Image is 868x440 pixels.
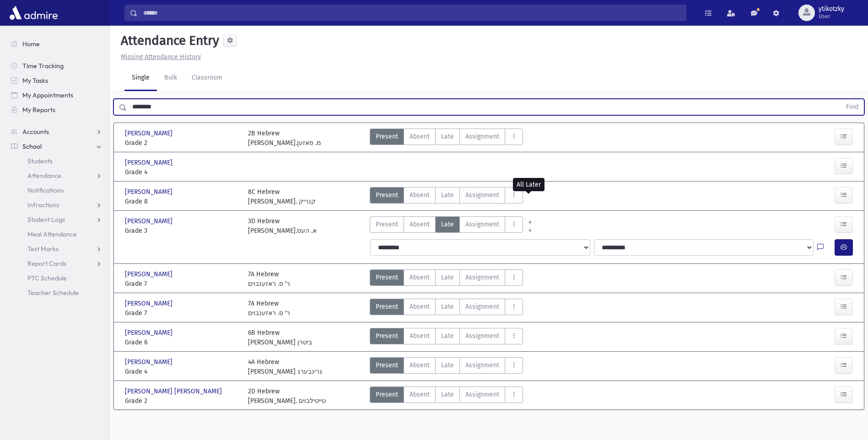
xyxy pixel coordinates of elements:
span: Report Cards [27,259,66,268]
a: Infractions [4,198,109,212]
span: My Reports [22,106,55,114]
a: Classroom [184,65,230,91]
span: Present [376,220,398,229]
div: 6B Hebrew [PERSON_NAME] ביטרן [248,328,312,347]
span: Late [441,360,454,370]
u: Missing Attendance History [121,53,201,61]
span: Teacher Schedule [27,289,79,297]
span: Grade 4 [125,367,239,376]
span: Test Marks [27,245,59,253]
span: User [819,13,844,20]
a: Home [4,37,109,51]
div: AttTypes [370,386,523,406]
a: Teacher Schedule [4,285,109,300]
div: AttTypes [370,216,523,236]
a: Missing Attendance History [117,53,201,61]
div: 2D Hebrew [PERSON_NAME]. טייטילבוים [248,386,326,406]
div: 7A Hebrew ר' ס. ראזענבוים [248,269,290,289]
span: Assignment [465,331,499,341]
span: Attendance [27,172,61,180]
a: My Appointments [4,88,109,102]
a: Time Tracking [4,59,109,73]
span: Assignment [465,302,499,311]
span: Absent [410,331,430,341]
span: Late [441,190,454,200]
span: Present [376,390,398,399]
span: Assignment [465,273,499,282]
span: Meal Attendance [27,230,77,238]
span: Present [376,331,398,341]
div: AttTypes [370,269,523,289]
span: Grade 4 [125,167,239,177]
span: Assignment [465,190,499,200]
a: Test Marks [4,241,109,256]
a: Attendance [4,168,109,183]
div: 3D Hebrew [PERSON_NAME].א. העס [248,216,317,236]
a: Students [4,154,109,168]
span: PTC Schedule [27,274,67,282]
span: Assignment [465,360,499,370]
span: Late [441,220,454,229]
span: Notifications [27,186,64,194]
span: Grade 6 [125,338,239,347]
span: Absent [410,132,430,141]
a: Student Logs [4,212,109,227]
div: 4A Hebrew [PERSON_NAME] גרינבערג [248,357,322,376]
span: School [22,142,42,150]
div: AttTypes [370,129,523,148]
span: [PERSON_NAME] [125,187,174,197]
span: Home [22,40,40,48]
span: Assignment [465,390,499,399]
span: Absent [410,273,430,282]
span: [PERSON_NAME] [125,357,174,367]
span: [PERSON_NAME] [PERSON_NAME] [125,386,224,396]
span: Late [441,132,454,141]
span: Present [376,360,398,370]
span: Grade 7 [125,308,239,318]
span: Late [441,331,454,341]
div: 8C Hebrew [PERSON_NAME]. קנריק [248,187,316,206]
span: [PERSON_NAME] [125,269,174,279]
span: Late [441,390,454,399]
span: Grade 3 [125,226,239,236]
div: AttTypes [370,328,523,347]
span: [PERSON_NAME] [125,299,174,308]
span: [PERSON_NAME] [125,158,174,167]
a: Single [124,65,157,91]
span: Time Tracking [22,62,64,70]
a: School [4,139,109,154]
a: PTC Schedule [4,271,109,285]
span: Assignment [465,220,499,229]
span: Students [27,157,53,165]
span: Grade 8 [125,197,239,206]
div: AttTypes [370,299,523,318]
span: Student Logs [27,215,65,224]
span: [PERSON_NAME] [125,129,174,138]
span: Late [441,302,454,311]
span: Absent [410,390,430,399]
div: 7A Hebrew ר' ס. ראזענבוים [248,299,290,318]
div: AttTypes [370,357,523,376]
span: ytikotzky [819,5,844,13]
span: Absent [410,302,430,311]
span: [PERSON_NAME] [125,328,174,338]
span: [PERSON_NAME] [125,216,174,226]
span: Infractions [27,201,59,209]
a: My Reports [4,102,109,117]
span: Assignment [465,132,499,141]
div: All Later [513,178,545,191]
span: Late [441,273,454,282]
span: Absent [410,190,430,200]
span: Grade 7 [125,279,239,289]
span: Present [376,273,398,282]
span: Grade 2 [125,396,239,406]
span: Present [376,302,398,311]
span: Absent [410,360,430,370]
a: Bulk [157,65,184,91]
img: AdmirePro [7,4,60,22]
span: Absent [410,220,430,229]
h5: Attendance Entry [117,33,219,48]
span: My Appointments [22,91,73,99]
span: Present [376,132,398,141]
div: 2B Hebrew [PERSON_NAME].מ. פאזען [248,129,321,148]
